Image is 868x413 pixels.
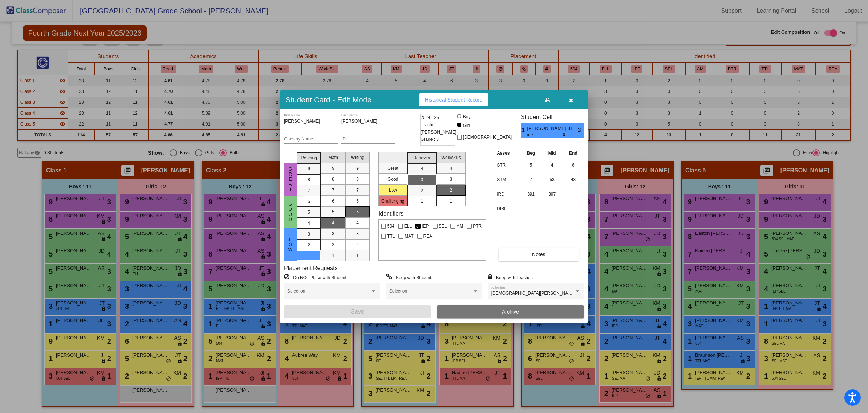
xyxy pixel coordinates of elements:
[387,222,394,230] span: 504
[386,274,433,281] label: = Keep with Student:
[495,149,520,157] th: Asses
[497,160,518,171] input: assessment
[332,220,334,226] span: 4
[378,210,403,217] label: Identifiers
[356,198,359,204] span: 6
[450,176,452,183] span: 3
[578,126,584,135] span: 3
[351,154,364,161] span: Writing
[488,274,533,281] label: = Keep with Teacher:
[499,248,579,261] button: Notes
[287,237,294,252] span: Low
[387,232,395,241] span: TTL
[457,222,463,230] span: AM
[450,198,452,204] span: 1
[450,187,452,193] span: 2
[308,165,310,172] span: 9
[332,209,334,215] span: 5
[284,265,338,271] label: Placement Requests
[425,97,483,103] span: Historical Student Record
[332,187,334,193] span: 7
[497,189,518,200] input: assessment
[285,95,372,104] h3: Student Card - Edit Mode
[284,274,348,281] label: = Do NOT Place with Student:
[356,220,359,226] span: 4
[356,230,359,237] span: 3
[308,231,310,237] span: 3
[413,155,430,161] span: Behavior
[450,165,452,172] span: 4
[421,114,439,121] span: 2024 - 25
[568,125,578,132] span: JI
[502,309,519,315] span: Archive
[351,308,364,315] span: Save
[473,222,482,230] span: PTR
[356,241,359,248] span: 2
[463,133,512,142] span: [DEMOGRAPHIC_DATA]
[328,154,338,161] span: Math
[308,198,310,205] span: 6
[421,198,423,204] span: 1
[405,232,413,241] span: MAT
[441,154,461,161] span: Workskills
[308,242,310,248] span: 2
[287,167,294,192] span: Great
[421,176,423,183] span: 3
[308,187,310,194] span: 7
[419,93,488,106] button: Historical Student Record
[308,220,310,226] span: 4
[527,132,562,138] span: IEP
[356,165,359,172] span: 9
[356,176,359,183] span: 8
[437,305,584,318] button: Archive
[421,121,457,136] span: Teacher: [PERSON_NAME]
[563,149,584,157] th: End
[308,252,310,259] span: 1
[423,232,433,241] span: REA
[332,176,334,183] span: 8
[356,252,359,259] span: 1
[520,149,542,157] th: Beg
[521,114,584,120] h3: Student Cell
[287,202,294,222] span: Good
[421,187,423,194] span: 2
[332,165,334,172] span: 9
[497,174,518,185] input: assessment
[491,291,576,296] span: [DEMOGRAPHIC_DATA][PERSON_NAME]
[463,122,470,129] div: Girl
[332,252,334,259] span: 1
[463,114,471,120] div: Boy
[542,149,563,157] th: Mid
[422,222,429,230] span: IEP
[332,198,334,204] span: 6
[332,241,334,248] span: 2
[308,209,310,216] span: 5
[284,305,431,318] button: Save
[284,137,338,142] input: goes by name
[308,176,310,183] span: 8
[301,155,317,161] span: Reading
[527,125,567,132] span: [PERSON_NAME]
[532,252,545,257] span: Notes
[421,165,423,172] span: 4
[439,222,447,230] span: SEL
[356,209,359,215] span: 5
[521,126,527,135] span: 1
[332,230,334,237] span: 3
[497,203,518,214] input: assessment
[421,136,439,143] span: Grade : 3
[356,187,359,193] span: 7
[404,222,412,230] span: ELL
